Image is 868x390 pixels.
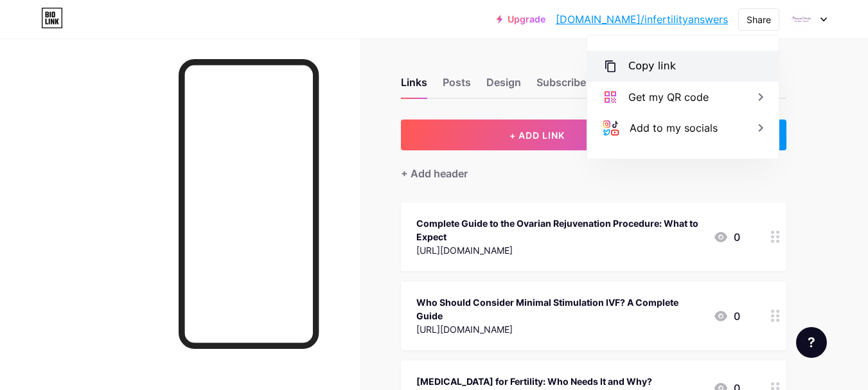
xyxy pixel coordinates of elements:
img: infertilityanswers [789,7,813,31]
div: Add to my socials [630,120,718,136]
div: [URL][DOMAIN_NAME] [416,244,703,257]
div: + Add header [401,166,468,181]
div: Complete Guide to the Ovarian Rejuvenation Procedure: What to Expect [416,217,703,244]
a: Upgrade [497,14,545,24]
span: + ADD LINK [509,130,565,141]
div: [MEDICAL_DATA] for Fertility: Who Needs It and Why? [416,375,652,388]
div: Design [486,75,521,98]
div: [URL][DOMAIN_NAME] [416,323,703,336]
div: 0 [713,229,740,245]
div: Links [401,75,427,98]
div: Subscribers [536,75,596,98]
div: Copy link [628,58,676,74]
button: + ADD LINK [401,120,674,150]
div: Get my QR code [628,89,709,105]
a: [DOMAIN_NAME]/infertilityanswers [556,12,728,27]
div: Share [747,13,771,26]
div: 0 [713,308,740,324]
div: Who Should Consider Minimal Stimulation IVF? A Complete Guide [416,296,703,323]
div: Posts [443,75,471,98]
